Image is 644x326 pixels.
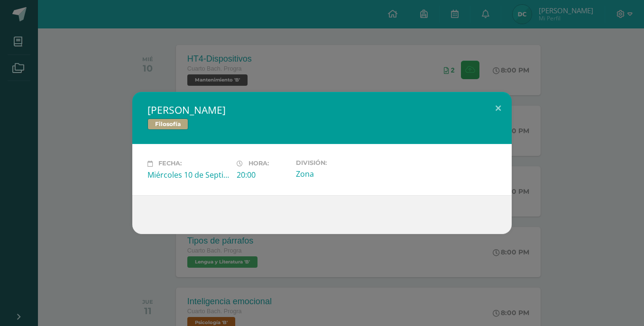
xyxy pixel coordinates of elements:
[248,160,269,167] span: Hora:
[147,170,229,180] div: Miércoles 10 de Septiembre
[296,159,377,166] label: División:
[147,103,497,117] h2: [PERSON_NAME]
[296,169,377,179] div: Zona
[147,118,188,130] span: Filosofía
[485,92,512,124] button: Close (Esc)
[237,170,288,180] div: 20:00
[158,160,182,167] span: Fecha:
